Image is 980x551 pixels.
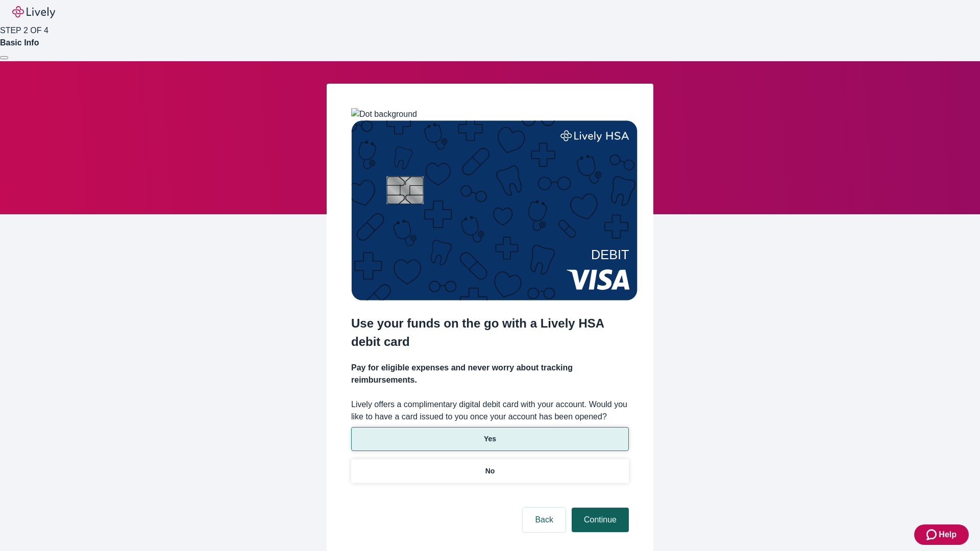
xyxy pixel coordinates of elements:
[351,314,629,351] h2: Use your funds on the go with a Lively HSA debit card
[485,466,495,477] p: No
[572,508,629,532] button: Continue
[351,108,417,120] img: Dot background
[351,362,629,386] h4: Pay for eligible expenses and never worry about tracking reimbursements.
[351,120,638,300] img: Debit card
[484,434,496,444] p: Yes
[351,398,629,423] label: Lively offers a complimentary digital debit card with your account. Would you like to have a card...
[926,529,939,541] svg: Zendesk support icon
[914,524,969,545] button: Zendesk support iconHelp
[939,529,957,541] span: Help
[351,459,629,483] button: No
[12,6,55,18] img: Lively
[351,427,629,451] button: Yes
[523,508,566,532] button: Back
